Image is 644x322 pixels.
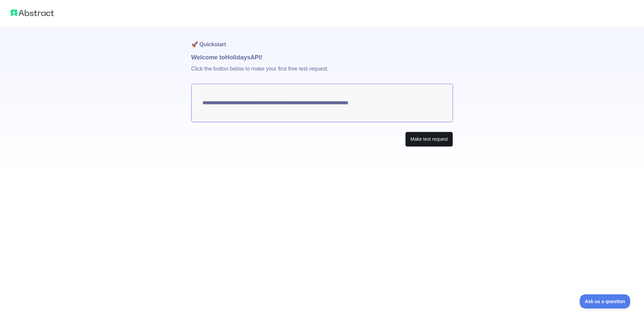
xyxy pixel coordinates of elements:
h1: 🚀 Quickstart [191,27,453,53]
img: Abstract logo [11,8,54,18]
button: Make test request [405,132,453,147]
h1: Welcome to Holidays API! [191,53,453,62]
iframe: Toggle Customer Support [580,294,631,308]
p: Click the button below to make your first free test request. [191,62,453,84]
